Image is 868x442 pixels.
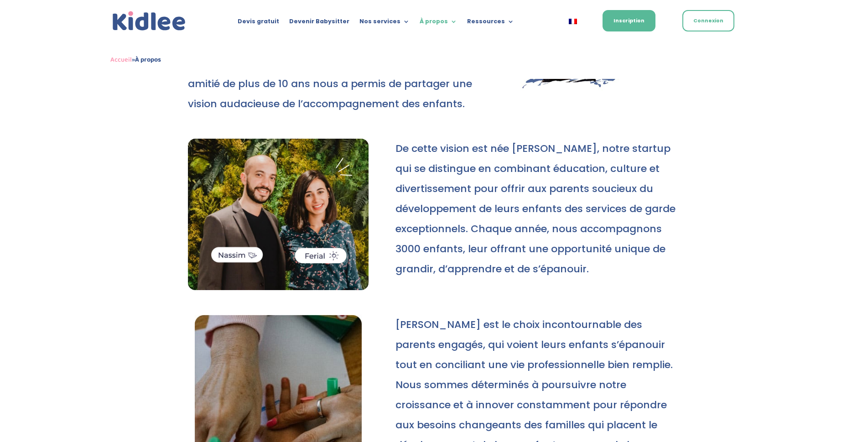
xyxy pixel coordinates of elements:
[682,10,734,31] a: Connexion
[569,19,577,24] img: Français
[110,54,132,65] a: Accueil
[238,18,279,28] a: Devis gratuit
[420,18,457,28] a: À propos
[289,18,349,28] a: Devenir Babysitter
[110,9,188,33] a: Kidlee Logo
[135,54,161,65] strong: À propos
[110,54,161,65] span: »
[359,18,410,28] a: Nos services
[603,10,655,31] a: Inscription
[188,139,369,290] img: kidlee : Ferial & Nassim
[395,139,680,279] p: De cette vision est née [PERSON_NAME], notre startup qui se distingue en combinant éducation, cul...
[467,18,514,28] a: Ressources
[110,9,188,33] img: logo_kidlee_bleu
